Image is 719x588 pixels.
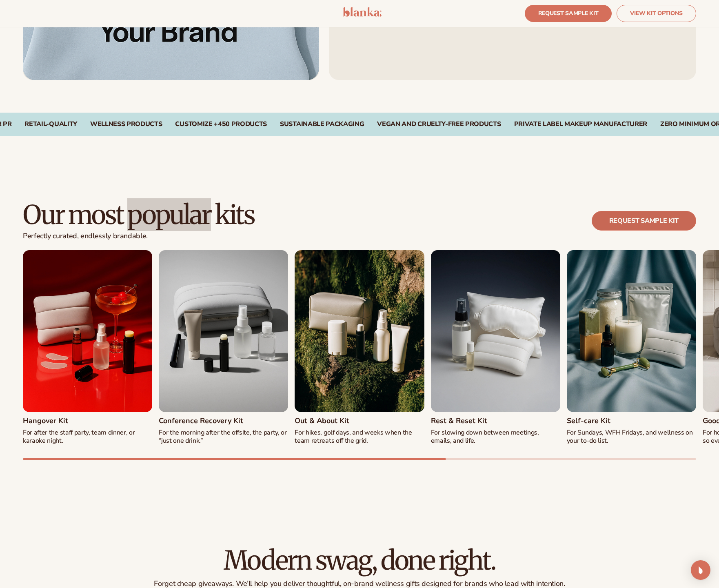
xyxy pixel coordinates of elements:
div: WELLNESS PRODUCTS [90,120,162,128]
a: REQUEST SAMPLE KIT [525,5,612,22]
h3: Conference Recovery Kit [159,417,243,425]
img: Shopify Image 7 [23,250,152,412]
h2: Our most popular kits [23,201,254,229]
h2: Modern swag, done right. [23,547,696,574]
p: For hikes, golf days, and weeks when the team retreats off the grid. [295,428,424,446]
p: For Sundays, WFH Fridays, and wellness on your to-do list. [567,428,696,446]
img: Shopify Image 11 [567,250,696,412]
div: Open Intercom Messenger [691,560,710,580]
div: Customize +450 Products [175,120,267,128]
a: REQUEST SAMPLE KIT [592,211,696,231]
p: Perfectly curated, endlessly brandable. [23,232,254,241]
div: 4 / 8 [431,250,560,445]
a: logo [343,7,382,20]
h3: Self-care Kit [567,417,610,425]
h3: Hangover Kit [23,417,68,425]
div: Sustainable Packaging [280,120,364,128]
div: Private label makeup manufacturer [514,120,647,128]
img: Shopify Image 9 [295,250,424,412]
p: For after the staff party, team dinner, or karaoke night. [23,428,152,446]
div: 3 / 8 [295,250,424,445]
div: 1 / 8 [23,250,152,445]
img: Shopify Image 10 [431,250,560,412]
p: For slowing down between meetings, emails, and life. [431,428,560,446]
div: 2 / 8 [159,250,288,445]
div: 5 / 8 [567,250,696,445]
a: VIEW KIT OPTIONS [617,5,696,22]
h3: Rest & Reset Kit [431,417,487,425]
p: For the morning after the offsite, the party, or “just one drink.” [159,428,288,446]
h3: Out & About Kit [295,417,349,425]
div: RETAIL-QUALITY [24,120,77,128]
img: Shopify Image 8 [159,250,288,412]
div: Vegan and Cruelty-Free Products [377,120,501,128]
img: logo [343,7,382,17]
